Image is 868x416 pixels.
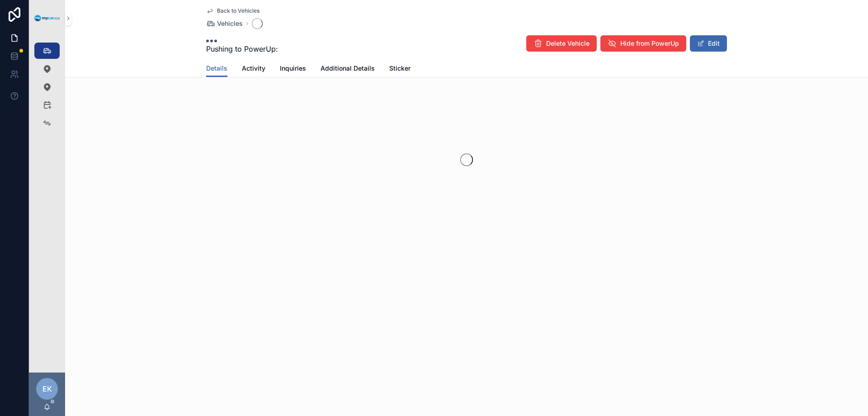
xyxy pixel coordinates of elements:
button: Edit [690,35,727,52]
button: Delete Vehicle [526,35,597,52]
span: Inquiries [280,64,306,73]
a: Inquiries [280,60,306,78]
span: Hide from PowerUp [620,39,679,48]
span: Pushing to PowerUp: [206,43,278,54]
a: Additional Details [321,60,375,78]
a: Sticker [389,60,410,78]
a: Details [206,60,227,77]
span: Vehicles [217,19,243,28]
span: Activity [242,64,265,73]
a: Vehicles [206,19,243,28]
a: Back to Vehicles [206,7,259,14]
div: scrollable content [29,36,65,143]
span: Additional Details [321,64,375,73]
span: Back to Vehicles [217,7,259,14]
span: Sticker [389,64,410,73]
a: Activity [242,60,265,78]
span: Delete Vehicle [546,39,590,48]
span: Details [206,64,227,73]
img: App logo [34,15,60,22]
span: EK [42,383,52,394]
button: Hide from PowerUp [600,35,686,52]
